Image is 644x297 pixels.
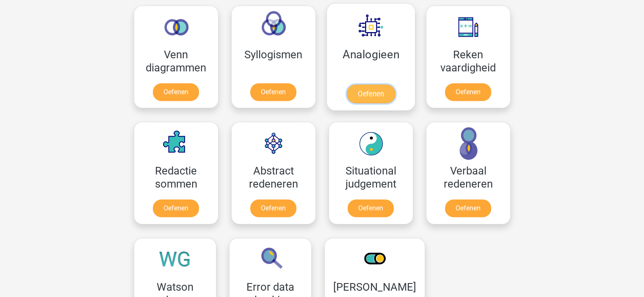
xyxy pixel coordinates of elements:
[348,199,394,217] a: Oefenen
[250,83,296,101] a: Oefenen
[445,199,491,217] a: Oefenen
[445,83,491,101] a: Oefenen
[250,199,296,217] a: Oefenen
[153,199,199,217] a: Oefenen
[153,83,199,101] a: Oefenen
[346,84,395,103] a: Oefenen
